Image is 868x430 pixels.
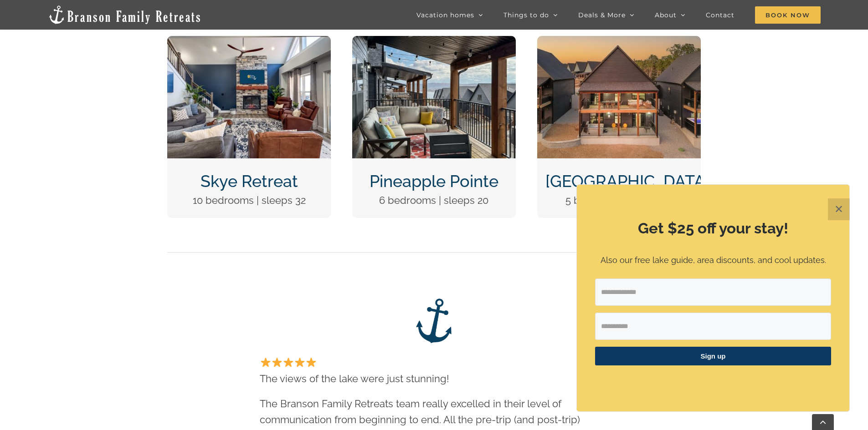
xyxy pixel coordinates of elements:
a: Pineapple Pointe Christmas at Table Rock Lake Branson Missouri-1416 [352,35,516,47]
img: Branson Family Retreats – anchor logo [411,298,457,344]
button: Sign up [595,347,831,365]
a: Skye Retreat at Table Rock Lake-3004-Edit [167,35,331,47]
a: [GEOGRAPHIC_DATA] [545,172,709,191]
a: DCIM100MEDIADJI_0124.JPG [537,35,701,47]
span: About [655,12,677,18]
span: Contact [706,12,734,18]
p: 6 bedrooms | sleeps 20 [360,192,508,208]
p: ​ [595,377,831,386]
span: Deals & More [578,12,626,18]
span: Things to do [503,12,549,18]
img: ⭐️ [295,357,305,367]
h2: Get $25 off your stay! [595,218,831,239]
button: Close [828,198,850,220]
span: Book Now [755,6,821,24]
img: Branson Family Retreats Logo [47,5,202,25]
p: Also our free lake guide, area discounts, and cool updates. [595,254,831,267]
p: 10 bedrooms | sleeps 32 [175,192,323,208]
img: ⭐️ [261,357,271,367]
a: Pineapple Pointe [370,172,498,191]
img: ⭐️ [283,357,293,367]
span: Vacation homes [416,12,474,18]
img: ⭐️ [272,357,282,367]
p: The views of the lake were just stunning! [260,355,608,387]
img: ⭐️ [306,357,316,367]
input: First Name [595,313,831,340]
a: Skye Retreat [200,172,298,191]
input: Email Address [595,278,831,306]
p: 5 bedrooms | sleeps 12 [545,192,693,208]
